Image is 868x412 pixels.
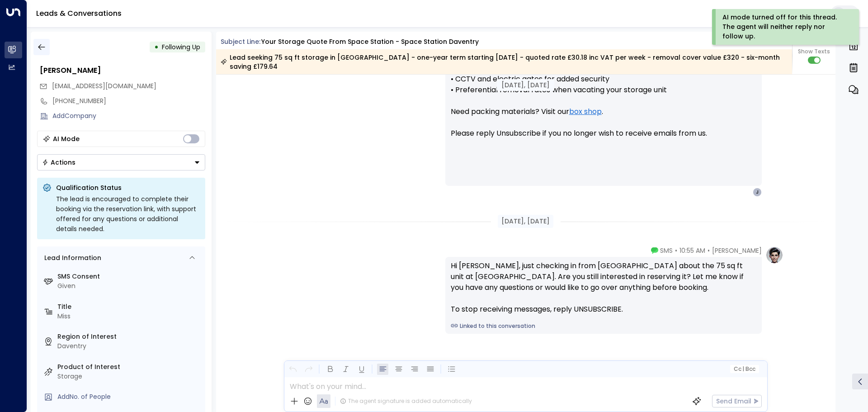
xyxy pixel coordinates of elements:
div: Button group with a nested menu [37,154,205,170]
div: AI mode turned off for this thread. The agent will neither reply nor follow up. [722,13,847,41]
div: Miss [57,312,202,321]
label: Product of Interest [57,362,202,372]
div: J [753,188,762,197]
div: AddNo. of People [57,392,202,402]
span: Following Up [162,43,200,52]
div: AI Mode [53,134,80,143]
div: Given [57,281,202,291]
p: Qualification Status [56,183,200,192]
div: Daventry [57,341,202,351]
div: AddCompany [52,111,205,121]
div: [PHONE_NUMBER] [52,96,205,106]
div: Lead Information [41,253,101,263]
span: Cc Bcc [733,366,755,372]
span: SMS [660,246,673,255]
div: [DATE], [DATE] [497,79,554,91]
div: Lead seeking 75 sq ft storage in [GEOGRAPHIC_DATA] - one-year term starting [DATE] - quoted rate ... [221,53,787,71]
span: 10:55 AM [679,246,705,255]
span: • [675,246,677,255]
div: [PERSON_NAME] [40,65,205,76]
label: SMS Consent [57,272,202,281]
div: The lead is encouraged to complete their booking via the reservation link, with support offered f... [56,194,200,234]
div: Storage [57,372,202,381]
label: Region of Interest [57,332,202,341]
span: [EMAIL_ADDRESS][DOMAIN_NAME] [52,81,156,90]
a: Leads & Conversations [36,8,122,19]
div: The agent signature is added automatically [340,397,472,405]
div: Actions [42,158,75,166]
span: | [742,366,744,372]
span: • [708,246,710,255]
div: [DATE], [DATE] [498,215,553,228]
img: profile-logo.png [765,246,783,264]
a: Linked to this conversation [451,322,756,330]
div: Your storage quote from Space Station - Space Station Daventry [261,37,479,47]
button: Redo [303,364,314,375]
label: Title [57,302,202,312]
span: Subject Line: [221,37,260,46]
a: box shop [569,106,602,117]
span: jaydenchelsea@hotmail.co.uk [52,81,156,91]
div: Hi [PERSON_NAME], just checking in from [GEOGRAPHIC_DATA] about the 75 sq ft unit at [GEOGRAPHIC_... [451,260,756,315]
button: Actions [37,154,205,170]
span: [PERSON_NAME] [712,246,762,255]
span: Show Texts [798,47,830,56]
button: Undo [287,364,298,375]
div: • [154,39,159,55]
button: Cc|Bcc [730,365,759,374]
